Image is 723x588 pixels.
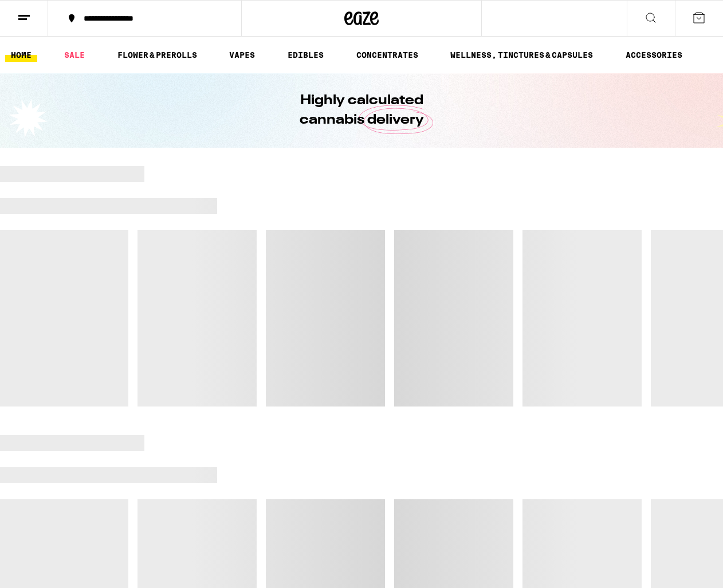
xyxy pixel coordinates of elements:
[223,48,261,62] a: VAPES
[351,48,424,62] a: CONCENTRATES
[282,48,329,62] a: EDIBLES
[267,91,456,130] h1: Highly calculated cannabis delivery
[112,48,203,62] a: FLOWER & PREROLLS
[58,48,91,62] a: SALE
[620,48,688,62] a: ACCESSORIES
[445,48,599,62] a: WELLNESS, TINCTURES & CAPSULES
[5,48,37,62] a: HOME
